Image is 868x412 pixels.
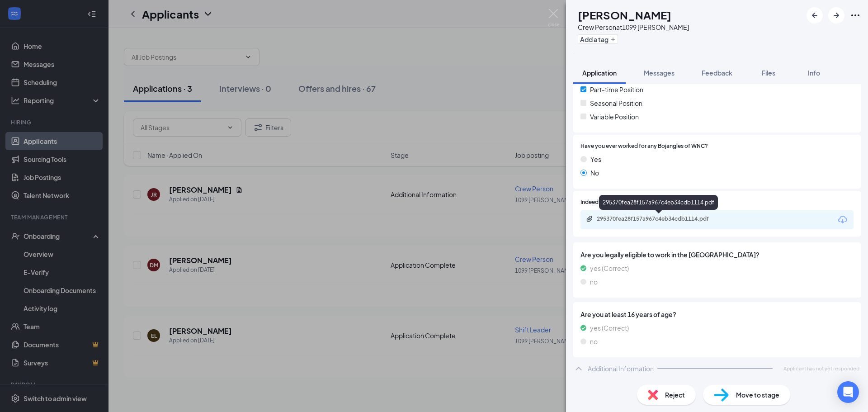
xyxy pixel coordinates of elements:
button: ArrowRight [828,7,844,24]
span: Indeed Resume [580,198,620,207]
span: no [590,336,598,346]
span: Seasonal Position [590,98,642,108]
span: Files [762,69,775,77]
span: Yes [590,154,601,164]
span: yes (Correct) [590,323,629,333]
span: Are you legally eligible to work in the [GEOGRAPHIC_DATA]? [580,250,854,260]
h1: [PERSON_NAME] [578,7,671,23]
span: Variable Position [590,112,639,122]
svg: Download [837,214,848,225]
a: Paperclip295370fea28f157a967c4eb34cdb1114.pdf [586,215,732,224]
span: Info [808,69,820,77]
button: ArrowLeftNew [807,7,823,24]
div: 295370fea28f157a967c4eb34cdb1114.pdf [599,195,718,210]
div: Additional Information [588,364,654,373]
span: Feedback [702,69,732,77]
div: Open Intercom Messenger [837,381,859,403]
span: Messages [644,69,675,77]
svg: Ellipses [850,10,861,21]
span: Application [582,69,617,77]
div: Crew Person at 1099 [PERSON_NAME] [578,23,689,32]
span: Move to stage [736,390,779,400]
span: no [590,277,598,287]
svg: ArrowLeftNew [809,10,820,21]
span: Have you ever worked for any Bojangles of WNC? [580,142,708,151]
span: Reject [665,390,685,400]
span: yes (Correct) [590,263,629,273]
button: PlusAdd a tag [578,34,618,44]
svg: Plus [610,37,616,42]
svg: ChevronUp [573,363,584,374]
svg: ArrowRight [831,10,842,21]
div: 295370fea28f157a967c4eb34cdb1114.pdf [597,215,723,223]
span: No [590,168,599,178]
span: Applicant has not yet responded. [783,365,861,372]
svg: Paperclip [586,215,593,223]
span: Part-time Position [590,85,643,95]
span: Are you at least 16 years of age? [580,309,854,319]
